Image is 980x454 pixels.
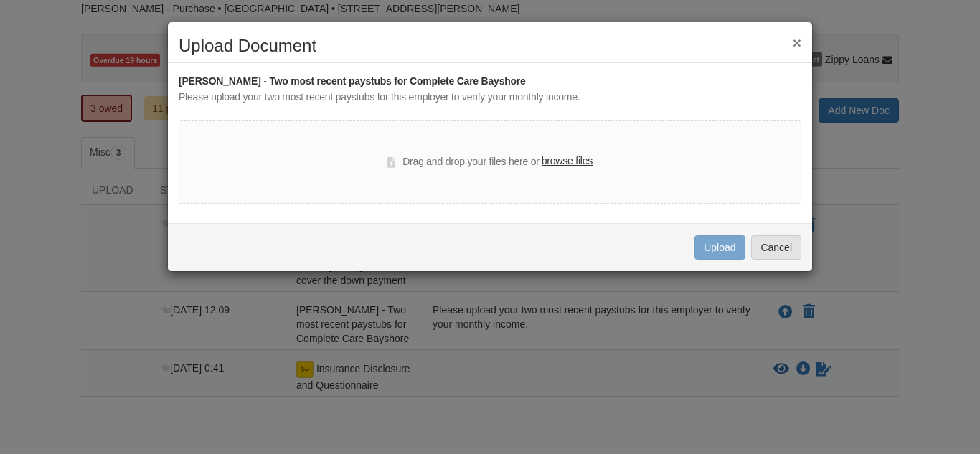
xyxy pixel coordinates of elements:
[793,35,801,50] button: ×
[179,90,801,105] div: Please upload your two most recent paystubs for this employer to verify your monthly income.
[179,74,801,90] div: [PERSON_NAME] - Two most recent paystubs for Complete Care Bayshore
[751,235,801,260] button: Cancel
[694,235,745,260] button: Upload
[387,153,593,171] div: Drag and drop your files here or
[179,37,801,55] h2: Upload Document
[542,153,593,169] label: browse files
